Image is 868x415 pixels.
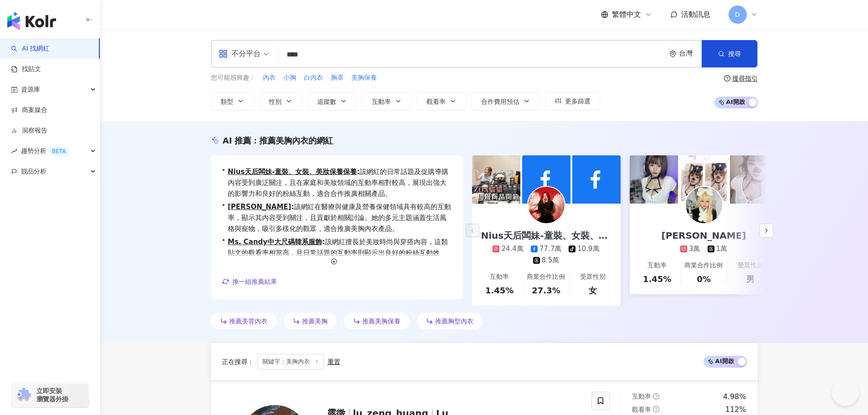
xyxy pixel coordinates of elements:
[259,136,333,145] span: 推薦美胸內衣的網紅
[11,126,47,135] a: 洞察報告
[653,406,659,412] span: question-circle
[11,106,47,115] a: 商案媒合
[539,244,561,254] div: 77.7萬
[572,155,621,204] img: post-image
[686,187,722,223] img: KOL Avatar
[580,272,606,282] div: 受眾性別
[681,10,710,19] span: 活動訊息
[228,236,452,269] span: 該網紅擅長於美妝時尚與穿搭內容，這類貼文的觀看率相當高，且日常話題的互動率則顯示出良好的粉絲互動效果。其多元的內容形式和持續的增長潛力使其成為值得關注的網紅。
[426,98,446,105] span: 觀看率
[832,379,859,406] iframe: Help Scout Beacon - Open
[728,50,741,57] span: 搜尋
[643,273,671,285] div: 1.45%
[331,73,344,82] span: 胸罩
[302,318,328,325] span: 推薦美胸
[362,318,401,325] span: 推薦美胸保養
[322,238,325,246] span: :
[481,98,519,105] span: 合作費用預估
[730,155,778,204] img: post-image
[11,148,17,154] span: rise
[527,272,565,282] div: 商業合作比例
[490,272,509,282] div: 互動率
[228,238,322,246] a: Ms. Candy中大尺碼韓系服飾
[21,161,46,182] span: 競品分析
[746,273,755,285] div: 男
[330,73,344,83] button: 胸罩
[689,244,700,254] div: 3萬
[222,358,254,365] span: 正在搜尋 ：
[351,73,377,83] button: 美胸保養
[223,135,334,146] div: AI 推薦 ：
[612,10,641,20] span: 繁體中文
[632,406,651,413] span: 觀看率
[21,141,69,161] span: 趨勢分析
[232,278,277,285] span: 換一組推薦結果
[12,383,88,407] a: chrome extension立即安裝 瀏覽器外掛
[735,10,740,20] span: D
[725,405,746,415] div: 112%
[291,203,294,211] span: :
[222,275,277,288] button: 換一組推薦結果
[269,98,282,105] span: 性別
[221,98,233,105] span: 類型
[684,261,723,270] div: 商業合作比例
[303,73,324,83] button: 白內衣
[48,147,69,156] div: BETA
[222,201,452,234] div: •
[577,244,599,254] div: 10.9萬
[228,168,357,176] a: Nius天后闆妹-童裝、女裝、美妝保養保養
[283,73,296,82] span: 小胸
[36,387,68,403] span: 立即安裝 瀏覽器外掛
[528,187,565,223] img: KOL Avatar
[7,12,56,30] img: logo
[653,393,659,400] span: question-circle
[545,92,600,110] button: 更多篩選
[317,98,336,105] span: 追蹤數
[328,358,340,365] div: 重置
[228,203,291,211] a: [PERSON_NAME]
[669,51,676,57] span: environment
[702,40,757,67] button: 搜尋
[417,92,466,110] button: 觀看率
[716,244,728,254] div: 1萬
[472,204,621,306] a: Nius天后闆妹-童裝、女裝、美妝保養保養24.4萬77.7萬10.9萬8.5萬互動率1.45%商業合作比例27.3%受眾性別女
[723,392,746,402] div: 4.98%
[679,50,702,57] div: 台灣
[738,261,763,270] div: 受眾性別
[732,75,758,82] div: 搜尋指引
[304,73,323,82] span: 白內衣
[283,73,297,83] button: 小胸
[11,44,49,53] a: searchAI 找網紅
[589,285,597,296] div: 女
[724,75,730,82] span: question-circle
[630,204,778,294] a: [PERSON_NAME]3萬1萬互動率1.45%商業合作比例0%受眾性別男
[472,229,621,242] div: Nius天后闆妹-童裝、女裝、美妝保養保養
[11,65,41,74] a: 找貼文
[211,73,256,82] span: 您可能感興趣：
[485,285,514,296] div: 1.45%
[228,201,452,234] span: 該網紅在醫療與健康及營養保健領域具有較高的互動率，顯示其內容受到關注，且貢獻於相關討論。她的多元主題涵蓋生活風格與寵物，吸引多樣化的觀眾，適合推廣美胸內衣產品。
[362,92,411,110] button: 互動率
[262,73,276,83] button: 內衣
[229,318,267,325] span: 推薦美背內衣
[372,98,391,105] span: 互動率
[472,155,520,204] img: post-image
[435,318,473,325] span: 推薦胸型內衣
[219,49,228,58] span: appstore
[15,388,32,402] img: chrome extension
[357,168,360,176] span: :
[263,73,276,82] span: 內衣
[652,229,755,242] div: [PERSON_NAME]
[697,273,711,285] div: 0%
[532,285,560,296] div: 27.3%
[501,244,523,254] div: 24.4萬
[351,73,377,82] span: 美胸保養
[542,256,560,265] div: 8.5萬
[219,46,261,61] div: 不分平台
[630,155,678,204] img: post-image
[222,166,452,199] div: •
[228,166,452,199] span: 該網紅的日常話題及促購導購內容受到廣泛關注，且在家庭和美妝領域的互動率相對較高，展現出強大的影響力和良好的粉絲互動，適合合作推廣相關產品。
[257,354,324,369] span: 關鍵字：美胸內衣
[222,236,452,269] div: •
[565,97,591,105] span: 更多篩選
